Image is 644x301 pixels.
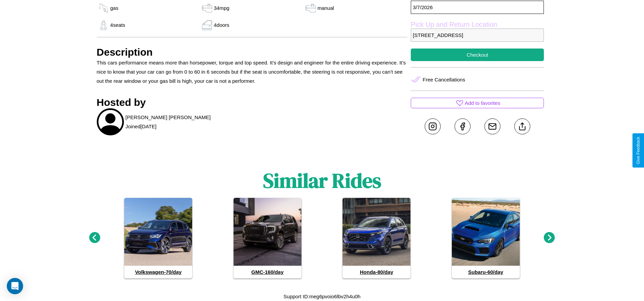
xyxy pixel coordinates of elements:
[411,21,544,29] label: Pick Up and Return Location
[283,292,361,301] p: Support ID: meg6pvoio6lbv2h4u0h
[411,49,544,61] button: Checkout
[465,98,500,108] p: Add to favorites
[110,3,118,13] p: gas
[97,58,408,86] p: This cars performance means more than horsepower, torque and top speed. It’s design and engineer ...
[411,98,544,108] button: Add to favorites
[124,198,192,278] a: Volkswagen-70/day
[452,266,520,278] h4: Subaru - 60 /day
[234,266,301,278] h4: GMC - 160 /day
[263,167,381,194] h1: Similar Rides
[126,113,211,122] p: [PERSON_NAME] [PERSON_NAME]
[126,122,157,131] p: Joined [DATE]
[97,20,110,30] img: gas
[636,137,641,164] div: Give Feedback
[411,29,544,42] p: [STREET_ADDRESS]
[97,3,110,13] img: gas
[200,20,214,30] img: gas
[97,46,408,58] h3: Description
[200,3,214,13] img: gas
[214,20,229,30] p: 4 doors
[343,266,410,278] h4: Honda - 80 /day
[343,198,410,278] a: Honda-80/day
[234,198,301,278] a: GMC-160/day
[97,97,408,108] h3: Hosted by
[317,3,334,13] p: manual
[110,20,125,30] p: 4 seats
[423,75,465,84] p: Free Cancellations
[7,278,23,294] div: Open Intercom Messenger
[452,198,520,278] a: Subaru-60/day
[411,1,544,14] p: 3 / 7 / 2026
[124,266,192,278] h4: Volkswagen - 70 /day
[304,3,317,13] img: gas
[214,3,229,13] p: 34 mpg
